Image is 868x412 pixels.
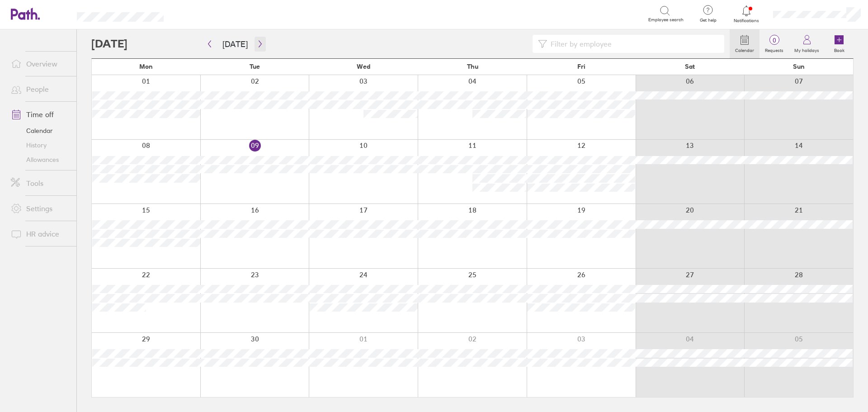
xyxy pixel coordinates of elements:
[4,225,76,243] a: HR advice
[215,37,255,52] button: [DATE]
[547,35,719,52] input: Filter by employee
[4,55,76,73] a: Overview
[648,17,684,23] span: Employee search
[4,138,76,152] a: History
[188,9,211,18] div: Search
[357,63,370,70] span: Wed
[4,80,76,98] a: People
[759,37,789,44] span: 0
[4,199,76,218] a: Settings
[139,63,153,70] span: Mon
[693,18,723,23] span: Get help
[829,45,850,53] label: Book
[4,105,76,123] a: Time off
[759,45,789,53] label: Requests
[825,29,854,58] a: Book
[467,63,478,70] span: Thu
[789,29,825,58] a: My holidays
[730,45,759,53] label: Calendar
[577,63,585,70] span: Fri
[4,123,76,138] a: Calendar
[250,63,260,70] span: Tue
[793,63,805,70] span: Sun
[4,152,76,167] a: Allowances
[732,18,761,24] span: Notifications
[732,5,761,24] a: Notifications
[730,29,759,58] a: Calendar
[685,63,695,70] span: Sat
[789,45,825,53] label: My holidays
[759,29,789,58] a: 0Requests
[4,174,76,192] a: Tools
